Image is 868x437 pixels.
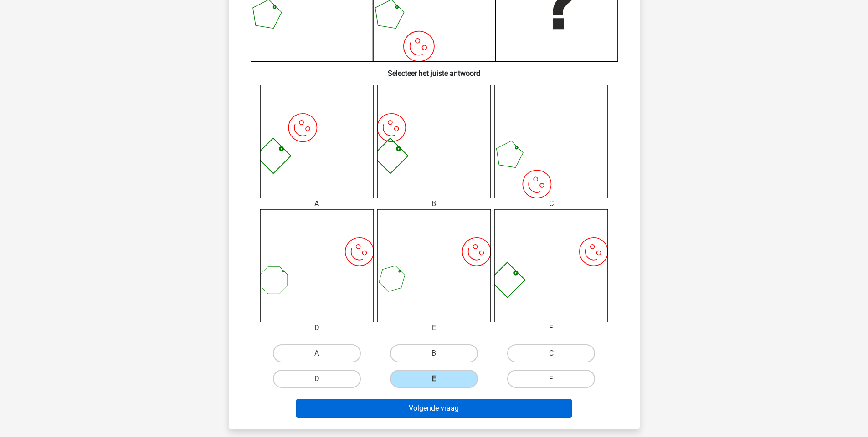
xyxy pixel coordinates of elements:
[253,198,380,209] div: A
[488,198,615,209] div: C
[296,399,572,418] button: Volgende vraag
[390,370,478,388] label: E
[273,370,361,388] label: D
[488,322,615,333] div: F
[390,344,478,362] label: B
[253,322,380,333] div: D
[243,62,625,78] h6: Selecteer het juiste antwoord
[370,198,498,209] div: B
[507,370,595,388] label: F
[507,344,595,362] label: C
[370,322,498,333] div: E
[273,344,361,362] label: A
